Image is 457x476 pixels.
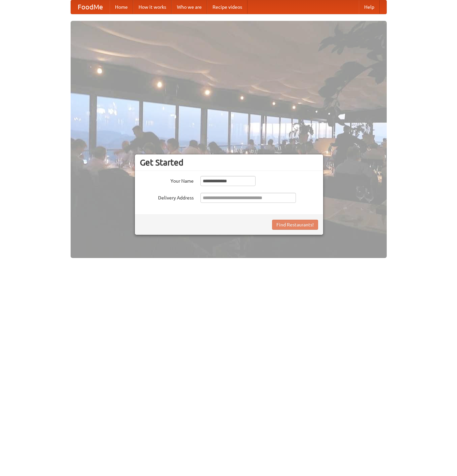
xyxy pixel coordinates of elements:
[140,176,194,184] label: Your Name
[359,0,380,14] a: Help
[140,157,318,168] h3: Get Started
[110,0,133,14] a: Home
[140,193,194,201] label: Delivery Address
[71,0,110,14] a: FoodMe
[207,0,247,14] a: Recipe videos
[272,220,318,230] button: Find Restaurants!
[172,0,207,14] a: Who we are
[133,0,172,14] a: How it works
